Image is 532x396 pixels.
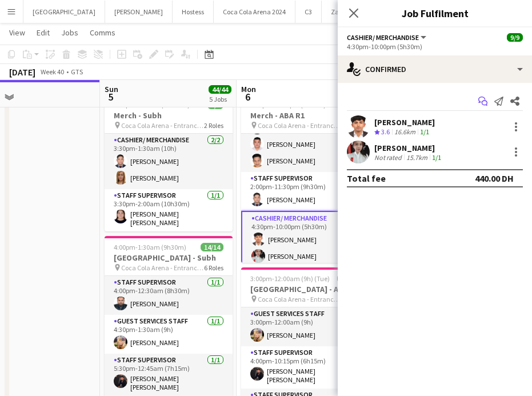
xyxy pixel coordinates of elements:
span: Coca Cola Arena - Entrance F [121,263,204,272]
button: Cashier/ Merchandise [347,33,428,42]
button: Zaid [322,1,354,23]
span: Mon [241,84,256,94]
span: Sun [105,84,118,94]
div: Confirmed [338,55,532,83]
div: 4:30pm-10:00pm (5h30m) [347,42,523,51]
div: 5 Jobs [209,95,231,103]
h3: Job Fulfilment [338,6,532,21]
app-skills-label: 1/1 [420,127,429,136]
a: View [5,25,30,40]
span: 4:00pm-1:30am (9h30m) (Mon) [114,243,201,251]
app-card-role: Staff Supervisor1/12:00pm-11:30pm (9h30m)[PERSON_NAME] [241,172,369,211]
span: 5 [103,90,118,103]
button: Coca Cola Arena 2024 [214,1,295,23]
button: [GEOGRAPHIC_DATA] [23,1,105,23]
app-card-role: Cashier/ Merchandise2/24:30pm-10:00pm (5h30m)[PERSON_NAME][PERSON_NAME] [241,211,369,269]
app-job-card: 2:00pm-11:30pm (9h30m)9/9Merch - ABA R1 Coca Cola Arena - Entrance F3 Roles[PERSON_NAME][PERSON_N... [241,94,369,263]
a: Edit [32,25,54,40]
app-card-role: Staff Supervisor1/14:00pm-10:15pm (6h15m)[PERSON_NAME] [PERSON_NAME] [241,346,369,389]
h3: Merch - Subh [105,110,233,121]
span: 2 Roles [204,121,223,130]
span: Coca Cola Arena - Entrance F [121,121,204,130]
a: Jobs [57,25,83,40]
span: Comms [90,27,115,38]
span: Cashier/ Merchandise [347,33,419,42]
div: Total fee [347,173,386,184]
app-skills-label: 1/1 [432,153,441,162]
span: 3.6 [381,127,390,136]
span: 6 [239,90,256,103]
app-card-role: Guest Services Staff1/13:00pm-12:00am (9h)[PERSON_NAME] [241,307,369,346]
app-card-role: Staff Supervisor1/13:30pm-2:00am (10h30m)[PERSON_NAME] [PERSON_NAME] [105,189,233,231]
app-card-role: Cashier/ Merchandise2/23:30pm-1:30am (10h)[PERSON_NAME][PERSON_NAME] [105,134,233,189]
div: 15.7km [404,153,430,162]
div: 440.00 DH [475,173,514,184]
app-card-role: Staff Supervisor1/14:00pm-12:30am (8h30m)[PERSON_NAME] [105,276,233,315]
span: 9/9 [507,33,523,42]
span: 14/14 [201,243,223,251]
button: [PERSON_NAME] [105,1,173,23]
h3: [GEOGRAPHIC_DATA] - Subh [105,253,233,263]
div: [PERSON_NAME] [374,117,435,127]
app-card-role: Guest Services Staff1/14:30pm-1:30am (9h)[PERSON_NAME] [105,315,233,354]
span: 44/44 [209,85,231,94]
span: Edit [37,27,50,38]
button: C3 [295,1,322,23]
app-card-role: Staff Supervisor1/15:30pm-12:45am (7h15m)[PERSON_NAME] [PERSON_NAME] [105,354,233,396]
div: GTS [71,67,83,76]
span: Coca Cola Arena - Entrance F [258,121,341,130]
span: View [9,27,25,38]
div: Not rated [374,153,404,162]
span: Jobs [61,27,78,38]
span: Coca Cola Arena - Entrance F [258,295,341,303]
span: 3:00pm-12:00am (9h) (Tue) [250,274,330,283]
span: 12/12 [337,274,360,283]
app-job-card: 3:30pm-2:00am (10h30m) (Mon)3/3Merch - Subh Coca Cola Arena - Entrance F2 RolesCashier/ Merchandi... [105,94,233,231]
button: Hostess [173,1,214,23]
h3: Merch - ABA R1 [241,110,369,121]
a: Comms [85,25,120,40]
span: 6 Roles [204,263,223,272]
div: [DATE] [9,66,35,78]
h3: [GEOGRAPHIC_DATA] - ABA R1 [241,284,369,294]
div: 16.6km [392,127,418,137]
span: Week 40 [38,67,66,76]
div: [PERSON_NAME] [374,143,443,153]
